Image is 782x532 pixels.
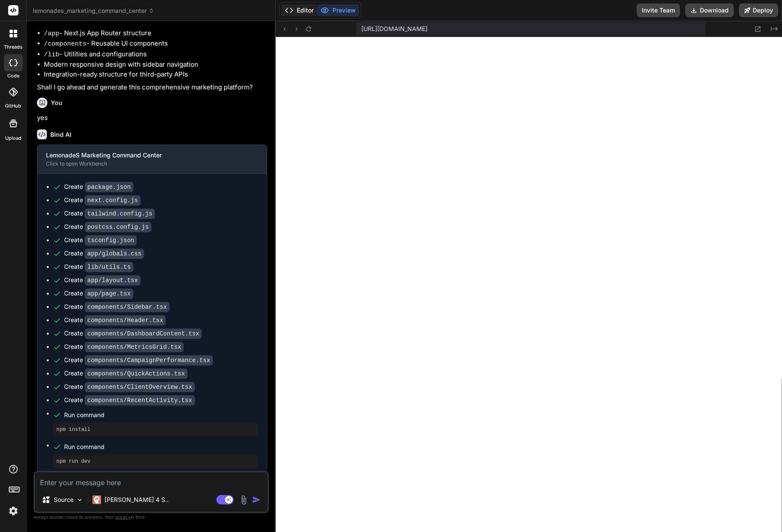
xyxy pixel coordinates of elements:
div: Create [64,302,169,311]
code: /components [44,40,86,48]
code: components/Sidebar.tsx [85,302,169,312]
button: Deploy [739,3,778,17]
code: /lib [44,51,59,58]
code: components/CampaignPerformance.tsx [85,355,213,366]
label: Upload [5,135,22,142]
li: Integration-ready structure for third-party APIs [44,70,267,80]
div: Create [64,276,141,285]
div: Create [64,342,184,351]
div: Create [64,222,151,231]
div: Create [64,249,144,258]
div: Click to open Workbench [46,160,244,167]
span: privacy [115,514,131,520]
div: Create [64,209,155,218]
div: Create [64,396,195,405]
li: - Utilities and configurations [44,49,267,60]
span: [URL][DOMAIN_NAME] [361,25,428,33]
button: Invite Team [637,3,680,17]
code: lib/utils.ts [85,262,133,272]
img: icon [252,495,261,504]
li: - Reusable UI components [44,39,267,49]
code: /app [44,30,59,37]
code: components/Header.tsx [85,315,166,326]
div: Create [64,289,133,298]
code: app/layout.tsx [85,275,141,286]
p: Shall I go ahead and generate this comprehensive marketing platform? [37,83,267,92]
li: - Next.js App Router structure [44,28,267,39]
code: postcss.config.js [85,222,151,232]
div: Create [64,316,166,325]
li: Modern responsive design with sidebar navigation [44,60,267,70]
img: attachment [239,495,249,505]
code: next.config.js [85,195,141,206]
code: tsconfig.json [85,235,137,246]
code: app/globals.css [85,249,144,259]
label: code [7,72,19,80]
div: Create [64,262,133,271]
label: GitHub [5,102,21,110]
pre: npm run dev [56,458,255,465]
p: yes [37,113,267,123]
h6: Bind AI [50,130,71,139]
img: Claude 4 Sonnet [92,495,101,504]
code: components/QuickActions.tsx [85,369,188,379]
img: settings [6,504,21,518]
div: Create [64,382,195,391]
p: [PERSON_NAME] 4 S.. [105,495,169,504]
div: Create [64,329,202,338]
p: Always double-check its answers. Your in Bind [34,513,269,521]
span: Run command [64,443,258,451]
code: package.json [85,182,133,192]
code: components/ClientOverview.tsx [85,382,195,392]
button: LemonadeS Marketing Command CenterClick to open Workbench [37,145,253,173]
p: Source [54,495,74,504]
button: Download [685,3,734,17]
code: tailwind.config.js [85,209,155,219]
code: app/page.tsx [85,289,133,299]
code: components/RecentActivity.tsx [85,395,195,406]
img: Pick Models [76,496,83,504]
div: Create [64,182,133,191]
button: Preview [317,4,359,16]
pre: npm install [56,426,255,433]
iframe: Preview [276,37,782,532]
h6: You [51,98,62,107]
div: Create [64,356,213,365]
div: Create [64,236,137,245]
code: components/DashboardContent.tsx [85,329,202,339]
div: Create [64,196,141,205]
span: lemonades_marketing_command_center [33,6,154,15]
span: Run command [64,411,258,419]
button: Editor [281,4,317,16]
label: threads [4,43,22,51]
div: Create [64,369,188,378]
div: LemonadeS Marketing Command Center [46,151,244,160]
code: components/MetricsGrid.tsx [85,342,184,352]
